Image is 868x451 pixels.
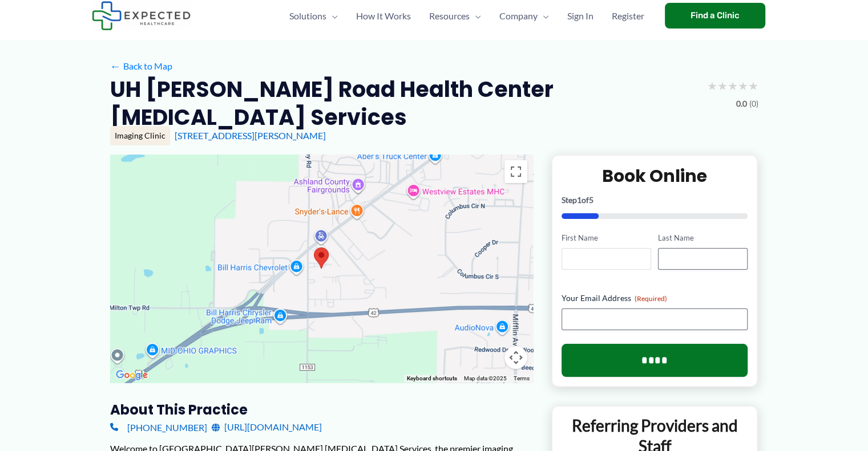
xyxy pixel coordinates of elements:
[738,75,748,96] span: ★
[728,75,738,96] span: ★
[113,368,151,383] img: Google
[707,75,717,96] span: ★
[504,346,527,369] button: Map camera controls
[589,195,594,205] span: 5
[504,160,527,183] button: Toggle fullscreen view
[562,165,748,187] h2: Book Online
[407,375,457,383] button: Keyboard shortcuts
[562,292,748,304] label: Your Email Address
[212,419,322,436] a: [URL][DOMAIN_NAME]
[562,196,748,204] p: Step of
[665,3,765,29] a: Find a Clinic
[110,419,207,436] a: [PHONE_NUMBER]
[175,130,326,141] a: [STREET_ADDRESS][PERSON_NAME]
[717,75,728,96] span: ★
[464,375,507,381] span: Map data ©2025
[736,96,747,111] span: 0.0
[110,126,170,145] div: Imaging Clinic
[110,75,698,132] h2: UH [PERSON_NAME] Road Health Center [MEDICAL_DATA] Services
[113,368,151,383] a: Open this area in Google Maps (opens a new window)
[749,96,758,111] span: (0)
[577,195,582,205] span: 1
[658,233,748,243] label: Last Name
[92,1,191,30] img: Expected Healthcare Logo - side, dark font, small
[110,60,121,71] span: ←
[514,375,530,381] a: Terms (opens in new tab)
[110,401,533,419] h3: About this practice
[748,75,758,96] span: ★
[635,294,667,303] span: (Required)
[110,58,172,75] a: ←Back to Map
[562,233,651,243] label: First Name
